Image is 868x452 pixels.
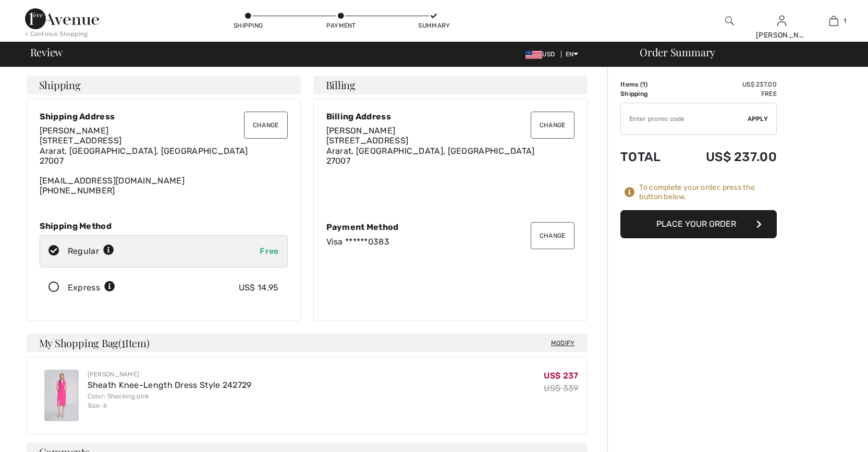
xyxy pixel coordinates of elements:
img: US Dollar [525,51,542,59]
div: Payment Method [326,222,574,232]
span: ( Item) [118,336,149,350]
span: 1 [642,81,645,88]
button: Change [531,112,574,139]
span: Modify [551,338,575,348]
div: Shipping Method [40,221,288,231]
div: [PERSON_NAME] [88,370,252,379]
span: Apply [748,114,768,124]
div: US$ 14.95 [239,282,279,294]
div: Summary [418,21,449,30]
div: Express [68,282,115,294]
div: Color: Shocking pink Size: 6 [88,392,252,410]
td: Shipping [620,89,677,99]
div: To complete your order, press the button below. [639,183,777,202]
button: Change [244,112,288,139]
span: Free [260,246,278,256]
div: [EMAIL_ADDRESS][DOMAIN_NAME] [PHONE_NUMBER] [40,126,288,196]
s: US$ 339 [544,383,578,393]
span: USD [525,51,559,58]
div: Shipping [233,21,264,30]
a: Sign In [777,16,786,26]
span: [STREET_ADDRESS] Ararat, [GEOGRAPHIC_DATA], [GEOGRAPHIC_DATA] 27007 [40,136,248,165]
span: Review [30,47,63,57]
img: My Bag [829,15,838,27]
div: Billing Address [326,112,574,121]
span: US$ 237 [544,371,578,381]
button: Place Your Order [620,210,777,238]
span: [STREET_ADDRESS] Ararat, [GEOGRAPHIC_DATA], [GEOGRAPHIC_DATA] 27007 [326,136,535,165]
h4: My Shopping Bag [27,334,588,352]
span: 1 [843,16,846,26]
a: Sheath Knee-Length Dress Style 242729 [88,380,252,390]
img: 1ère Avenue [25,8,99,29]
input: Promo code [621,103,748,135]
td: Free [677,89,777,99]
span: [PERSON_NAME] [326,126,396,136]
td: Items ( ) [620,80,677,89]
span: 1 [121,335,125,349]
span: Billing [326,80,356,90]
img: search the website [725,15,734,27]
span: Shipping [39,80,81,90]
div: [PERSON_NAME] [756,30,807,41]
td: US$ 237.00 [677,80,777,89]
a: 1 [808,15,859,27]
div: Payment [325,21,357,30]
img: My Info [777,15,786,27]
td: Total [620,139,677,175]
span: EN [566,51,579,58]
div: Regular [68,245,114,258]
img: Sheath Knee-Length Dress Style 242729 [44,370,79,421]
button: Change [531,222,574,249]
div: Shipping Address [40,112,288,121]
div: Order Summary [627,47,862,57]
div: < Continue Shopping [25,29,88,39]
td: US$ 237.00 [677,139,777,175]
span: [PERSON_NAME] [40,126,109,136]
